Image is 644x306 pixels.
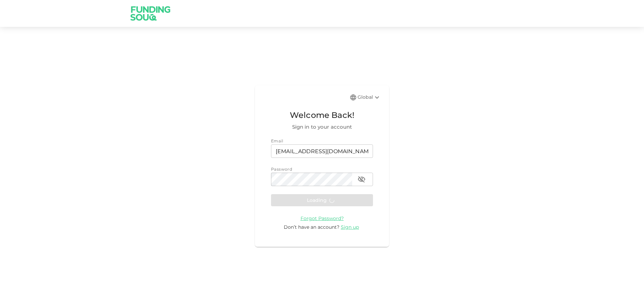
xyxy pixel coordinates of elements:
[301,215,344,221] span: Forgot Password?
[341,224,359,230] span: Sign up
[358,93,381,101] div: Global
[284,224,339,230] span: Don’t have an account?
[271,144,373,158] input: email
[271,109,373,122] span: Welcome Back!
[271,173,352,186] input: password
[271,167,292,172] span: Password
[271,123,373,131] span: Sign in to your account
[301,215,344,221] a: Forgot Password?
[271,138,283,143] span: Email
